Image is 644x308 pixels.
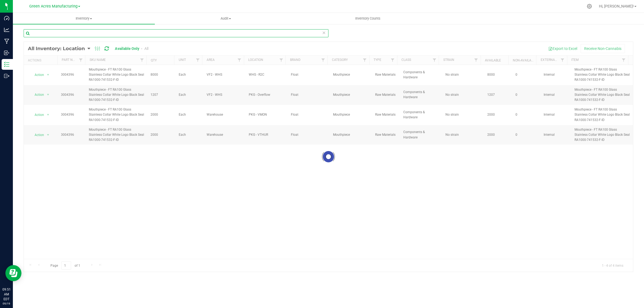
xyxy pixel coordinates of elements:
[4,16,9,21] inline-svg: Dashboard
[4,62,9,67] inline-svg: Inventory
[322,29,326,36] span: Clear
[586,4,593,9] div: Manage settings
[348,16,388,21] span: Inventory Counts
[599,4,634,8] span: Hi, [PERSON_NAME]!
[2,302,10,306] p: 09/19
[4,50,9,56] inline-svg: Inbound
[4,73,9,79] inline-svg: Outbound
[155,16,297,21] span: Audit
[4,39,9,44] inline-svg: Manufacturing
[24,29,328,37] input: Search Item Name, Retail Display Name, SKU, Part Number...
[13,13,155,24] a: Inventory
[2,287,10,302] p: 09:51 AM EDT
[29,4,78,9] span: Green Acres Manufacturing
[155,13,297,24] a: Audit
[5,265,21,281] iframe: Resource center
[297,13,439,24] a: Inventory Counts
[4,27,9,32] inline-svg: Analytics
[13,16,155,21] span: Inventory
